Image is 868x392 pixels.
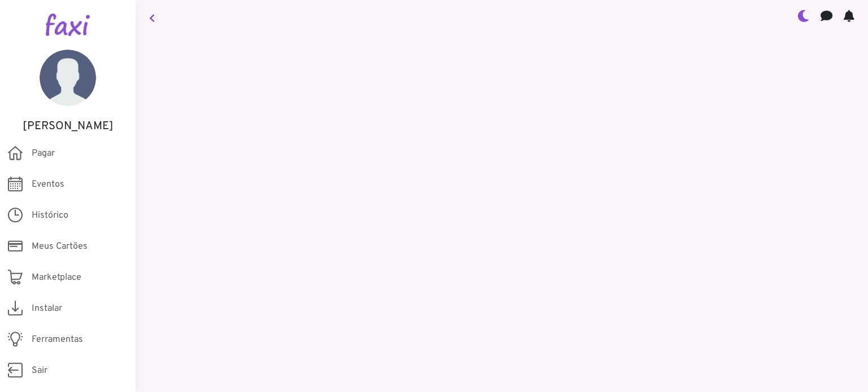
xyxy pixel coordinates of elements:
[17,120,119,133] h5: [PERSON_NAME]
[32,333,83,346] span: Ferramentas
[32,209,68,222] span: Histórico
[32,302,62,315] span: Instalar
[32,240,88,253] span: Meus Cartões
[32,178,64,191] span: Eventos
[32,271,81,284] span: Marketplace
[32,147,55,160] span: Pagar
[32,364,47,377] span: Sair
